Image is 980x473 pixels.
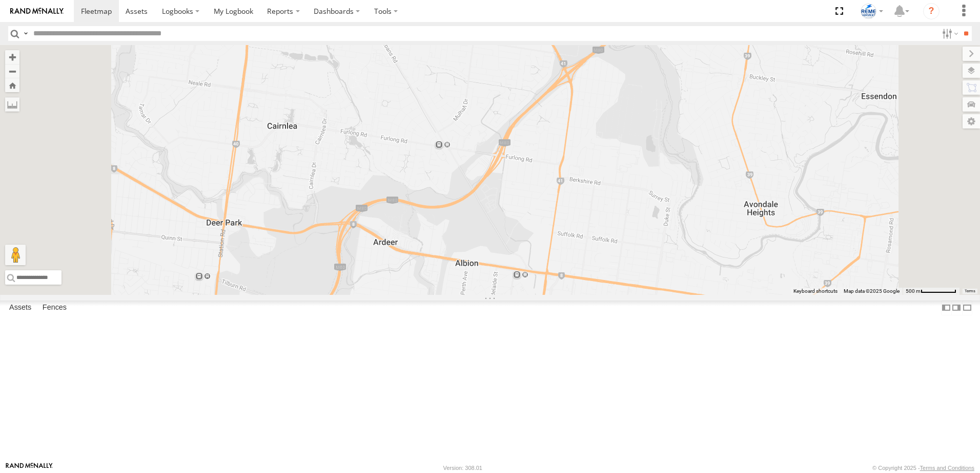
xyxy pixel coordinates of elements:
[5,78,19,92] button: Zoom Home
[6,463,53,473] a: Visit our Website
[872,465,974,471] div: © Copyright 2025 -
[5,64,19,78] button: Zoom out
[5,50,19,64] button: Zoom in
[5,245,26,265] button: Drag Pegman onto the map to open Street View
[951,300,962,315] label: Dock Summary Table to the Right
[906,288,921,294] span: 500 m
[963,114,980,128] label: Map Settings
[962,300,972,315] label: Hide Summary Table
[857,4,887,19] div: Livia Michelini
[941,300,951,315] label: Dock Summary Table to the Left
[5,97,19,112] label: Measure
[844,288,900,294] span: Map data ©2025 Google
[965,289,975,293] a: Terms (opens in new tab)
[37,300,72,315] label: Fences
[793,288,838,295] button: Keyboard shortcuts
[4,300,36,315] label: Assets
[938,26,960,41] label: Search Filter Options
[903,288,959,295] button: Map Scale: 500 m per 66 pixels
[22,26,30,41] label: Search Query
[443,465,482,471] div: Version: 308.01
[10,8,64,15] img: rand-logo.svg
[920,465,974,471] a: Terms and Conditions
[923,3,940,19] i: ?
